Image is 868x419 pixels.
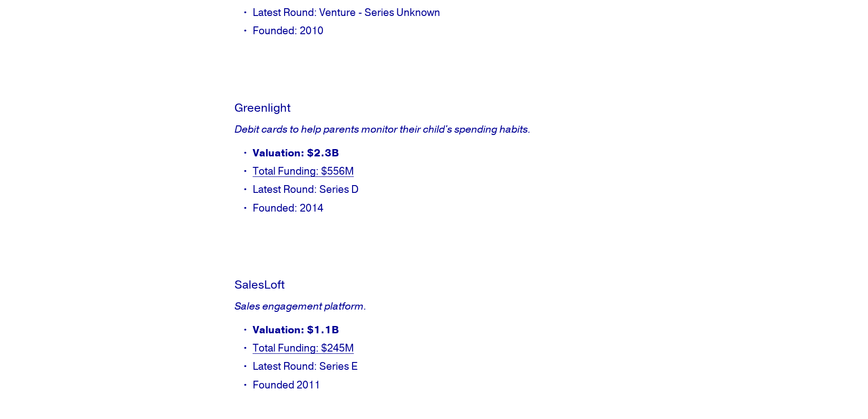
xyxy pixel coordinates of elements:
p: Founded: 2014 [253,202,634,215]
em: Debit cards to help parents monitor their child's spending habits. [234,123,531,136]
strong: Valuation: $1.1B [253,323,339,336]
a: Total Funding: $245M [253,341,354,355]
a: Total Funding: $556M [253,165,354,178]
p: SalesLoft [234,277,634,292]
em: Sales engagement platform. [234,300,367,313]
p: Latest Round: Series E [253,360,634,373]
p: Latest Round: Venture - Series Unknown [253,6,634,19]
p: Founded 2011 [253,378,634,392]
p: Latest Round: Series D [253,183,634,196]
p: Founded: 2010 [253,24,634,37]
strong: Valuation: $2.3B [253,146,339,160]
p: Greenlight [234,100,634,115]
